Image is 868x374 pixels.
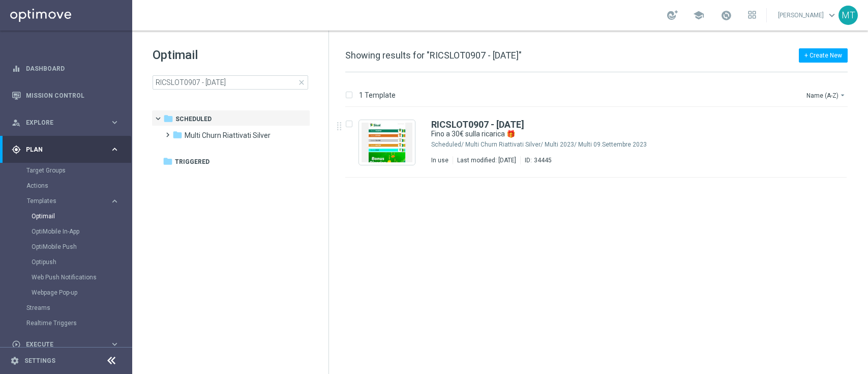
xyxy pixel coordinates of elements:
[10,356,19,365] i: settings
[26,178,131,193] div: Actions
[32,270,131,285] div: Web Push Notifications
[431,120,524,129] a: RICSLOT0907 - [DATE]
[12,82,119,109] div: Mission Control
[11,340,120,349] button: play_circle_outline Execute keyboard_arrow_right
[11,119,120,127] button: person_search Explore keyboard_arrow_right
[431,140,464,149] div: Scheduled/
[32,243,106,251] a: OptiMobile Push
[26,341,110,348] span: Execute
[27,198,110,204] div: Templates
[431,129,804,139] div: Fino a 30€ sulla ricarica 🎁
[26,197,120,205] button: Templates keyboard_arrow_right
[110,196,119,206] i: keyboard_arrow_right
[693,10,704,21] span: school
[26,147,110,153] span: Plan
[163,156,173,166] i: folder
[465,140,804,149] div: Scheduled/Multi Churn Riattivati Silver/Multi 2023/Multi 09.Settembre 2023
[534,156,552,164] div: 34445
[32,227,106,236] a: OptiMobile In-App
[26,304,106,312] a: Streams
[26,319,106,327] a: Realtime Triggers
[12,118,21,127] i: person_search
[32,289,106,297] a: Webpage Pop-up
[26,163,131,178] div: Target Groups
[32,258,106,266] a: Optipush
[110,145,119,154] i: keyboard_arrow_right
[27,198,100,204] span: Templates
[26,182,106,190] a: Actions
[11,92,120,100] button: Mission Control
[297,78,306,87] span: close
[26,193,131,300] div: Templates
[110,339,119,349] i: keyboard_arrow_right
[26,166,106,175] a: Target Groups
[431,129,781,139] a: Fino a 30€ sulla ricarica 🎁
[12,55,119,82] div: Dashboard
[839,6,858,25] div: MT
[153,47,308,63] h1: Optimail
[24,358,55,364] a: Settings
[345,50,522,61] span: Showing results for "RICSLOT0907 - [DATE]"
[12,340,21,349] i: play_circle_outline
[26,315,131,331] div: Realtime Triggers
[799,48,848,63] button: + Create New
[12,145,110,154] div: Plan
[32,254,131,270] div: Optipush
[32,273,106,281] a: Web Push Notifications
[26,300,131,315] div: Streams
[11,65,120,73] button: equalizer Dashboard
[431,156,448,164] div: In use
[11,146,120,154] button: gps_fixed Plan keyboard_arrow_right
[175,114,212,124] span: Scheduled
[32,212,106,220] a: Optimail
[453,156,520,164] div: Last modified: [DATE]
[12,64,21,73] i: equalizer
[26,82,119,109] a: Mission Control
[359,91,396,100] p: 1 Template
[777,8,839,23] a: [PERSON_NAME]keyboard_arrow_down
[32,239,131,254] div: OptiMobile Push
[153,75,308,90] input: Search Template
[172,130,183,140] i: folder
[826,10,837,21] span: keyboard_arrow_down
[32,224,131,239] div: OptiMobile In-App
[12,145,21,154] i: gps_fixed
[32,209,131,224] div: Optimail
[110,118,119,127] i: keyboard_arrow_right
[185,131,271,140] span: Multi Churn Riattivati Silver
[163,113,173,124] i: folder
[362,123,412,162] img: 34445.jpeg
[839,91,847,99] i: arrow_drop_down
[805,89,848,101] button: Name (A-Z)arrow_drop_down
[335,107,866,178] div: Press SPACE to select this row.
[12,118,110,127] div: Explore
[26,120,110,126] span: Explore
[431,119,524,130] b: RICSLOT0907 - [DATE]
[12,340,110,349] div: Execute
[32,285,131,300] div: Webpage Pop-up
[26,55,119,82] a: Dashboard
[175,157,209,166] span: Triggered
[520,156,552,164] div: ID:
